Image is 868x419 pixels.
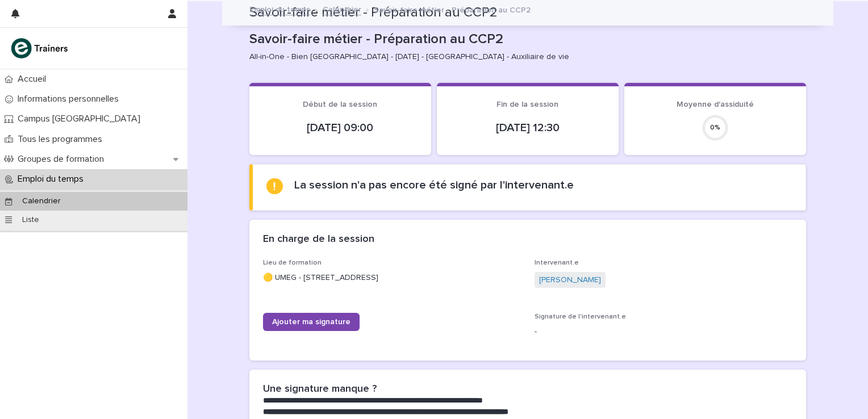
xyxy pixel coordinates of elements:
[13,114,149,124] p: Campus [GEOGRAPHIC_DATA]
[249,52,797,62] p: All-in-One - Bien [GEOGRAPHIC_DATA] - [DATE] - [GEOGRAPHIC_DATA] - Auxiliaire de vie
[539,274,601,286] a: [PERSON_NAME]
[9,37,72,60] img: K0CqGN7SDeD6s4JG8KQk
[374,3,531,15] p: Savoir-faire métier - Préparation au CCP2
[702,124,729,132] div: 0 %
[13,74,55,85] p: Accueil
[263,233,374,246] h2: En charge de la session
[263,272,521,284] p: 🟡 UMEG - [STREET_ADDRESS]
[13,154,113,165] p: Groupes de formation
[263,259,322,266] span: Lieu de formation
[535,259,579,266] span: Intervenant.e
[294,178,574,192] h2: La session n'a pas encore été signé par l'intervenant.e
[496,100,558,108] span: Fin de la session
[249,2,310,15] a: Emploi du temps
[263,313,360,331] a: Ajouter ma signature
[13,174,93,185] p: Emploi du temps
[323,2,361,15] a: Calendrier
[249,31,802,48] p: Savoir-faire métier - Préparation au CCP2
[535,313,626,320] span: Signature de l'intervenant.e
[272,318,350,326] span: Ajouter ma signature
[13,215,48,225] p: Liste
[13,134,111,145] p: Tous les programmes
[263,383,377,396] h2: Une signature manque ?
[303,100,377,108] span: Début de la session
[677,100,754,108] span: Moyenne d'assiduité
[13,196,70,206] p: Calendrier
[263,121,418,135] p: [DATE] 09:00
[13,94,128,104] p: Informations personnelles
[450,121,605,135] p: [DATE] 12:30
[535,326,792,338] p: -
